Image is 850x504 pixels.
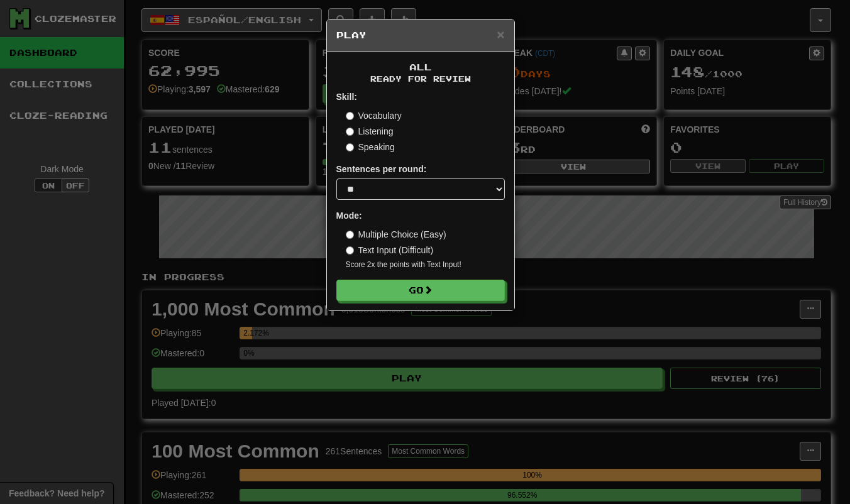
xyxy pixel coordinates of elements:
[336,92,357,102] strong: Skill:
[497,28,504,41] button: Close
[346,246,354,255] input: Text Input (Difficult)
[336,29,505,41] h5: Play
[336,74,505,84] small: Ready for Review
[497,27,504,41] span: ×
[336,211,362,221] strong: Mode:
[346,231,354,239] input: Multiple Choice (Easy)
[346,244,434,256] label: Text Input (Difficult)
[346,109,402,122] label: Vocabulary
[409,62,432,72] span: All
[346,260,505,270] small: Score 2x the points with Text Input !
[346,228,446,241] label: Multiple Choice (Easy)
[336,163,427,175] label: Sentences per round:
[346,128,354,136] input: Listening
[346,125,394,138] label: Listening
[346,141,395,153] label: Speaking
[346,143,354,151] input: Speaking
[336,280,505,301] button: Go
[346,112,354,120] input: Vocabulary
